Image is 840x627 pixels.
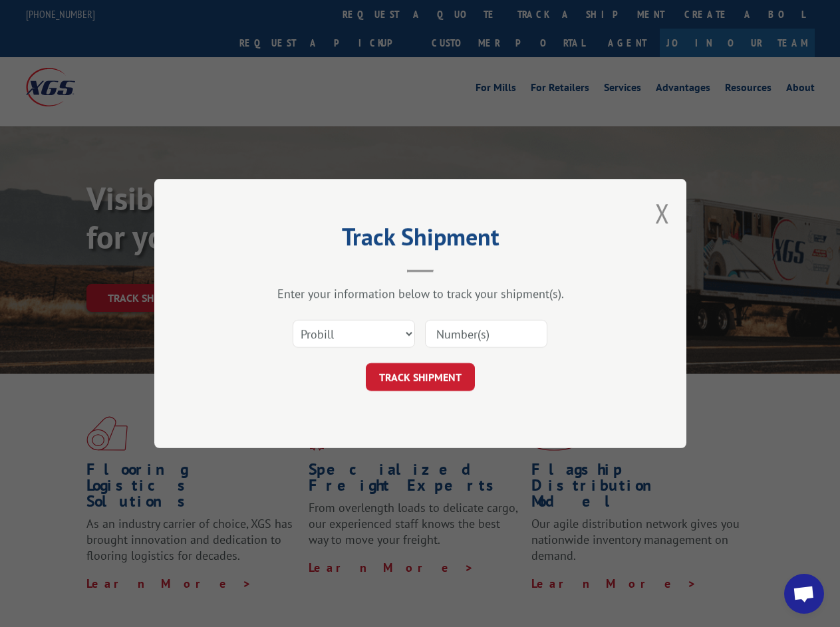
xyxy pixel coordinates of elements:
h2: Track Shipment [221,227,620,253]
button: Close modal [655,195,670,231]
input: Number(s) [425,320,547,348]
div: Enter your information below to track your shipment(s). [221,286,620,301]
button: TRACK SHIPMENT [366,363,475,391]
div: Open chat [784,574,824,614]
